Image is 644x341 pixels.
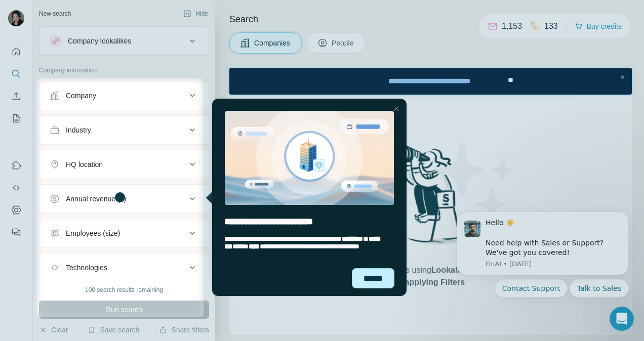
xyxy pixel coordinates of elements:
[23,21,39,37] img: Profile image for FinAI
[39,221,209,245] button: Employees (size)
[44,60,180,69] p: Message from FinAI, sent 1w ago
[204,97,409,298] iframe: Tooltip
[85,285,163,294] div: 100 search results remaining
[15,12,187,75] div: message notification from FinAI, 1w ago. Hello ☀️ ​ Need help with Sales or Support? We've got yo...
[66,194,126,204] div: Annual revenue ($)
[39,152,209,177] button: HQ location
[388,4,398,14] div: Close Step
[66,125,91,135] div: Industry
[53,79,126,98] button: Quick reply: Contact Support
[66,228,120,238] div: Employees (size)
[128,79,187,98] button: Quick reply: Talk to Sales
[39,187,209,211] button: Annual revenue ($)
[44,18,180,58] div: Hello ☀️ ​ Need help with Sales or Support? We've got you covered!
[131,2,270,24] div: Watch our October Product update
[44,18,180,58] div: Message content
[66,91,96,101] div: Company
[66,159,103,169] div: HQ location
[39,255,209,280] button: Technologies
[39,83,209,108] button: Company
[39,118,209,142] button: Industry
[15,79,187,98] div: Quick reply options
[66,263,107,273] div: Technologies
